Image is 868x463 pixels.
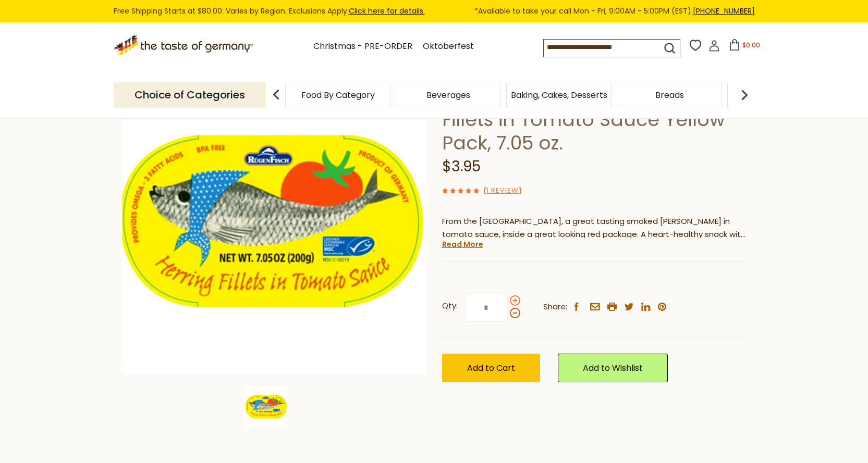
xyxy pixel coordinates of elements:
input: Qty: [465,293,508,322]
img: Ruegenfisch Herring Fillets in Tomato Sauce [246,386,287,428]
a: Add to Wishlist [558,354,668,382]
a: Baking, Cakes, Desserts [511,91,607,99]
span: Add to Cart [467,362,515,374]
strong: Qty: [442,299,458,312]
a: [PHONE_NUMBER] [693,6,755,16]
span: ( ) [483,185,522,195]
img: previous arrow [266,84,287,105]
a: Food By Category [301,91,375,99]
a: Oktoberfest [423,40,474,54]
p: Choice of Categories [114,82,266,108]
p: From the [GEOGRAPHIC_DATA], a great tasting smoked [PERSON_NAME] in tomato sauce, inside a great ... [442,215,747,241]
a: Read More [442,239,483,249]
span: $3.95 [442,156,481,177]
a: 1 Review [486,185,519,196]
h1: Ruegenfisch [PERSON_NAME] Fillets in Tomato Sauce Yellow Pack, 7.05 oz. [442,84,747,155]
div: Free Shipping Starts at $80.00. Varies by Region. Exclusions Apply. [114,5,755,17]
img: Ruegenfisch Herring Fillets in Tomato Sauce [121,69,426,373]
button: $0.00 [722,39,766,55]
span: *Available to take your call Mon - Fri, 9:00AM - 5:00PM (EST). [474,5,755,17]
a: Christmas - PRE-ORDER [313,40,412,54]
a: Click here for details. [349,6,425,16]
button: Add to Cart [442,354,540,382]
span: $0.00 [742,41,760,49]
img: next arrow [734,84,755,105]
a: Beverages [426,91,470,99]
a: Breads [655,91,684,99]
span: Share: [543,301,567,314]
